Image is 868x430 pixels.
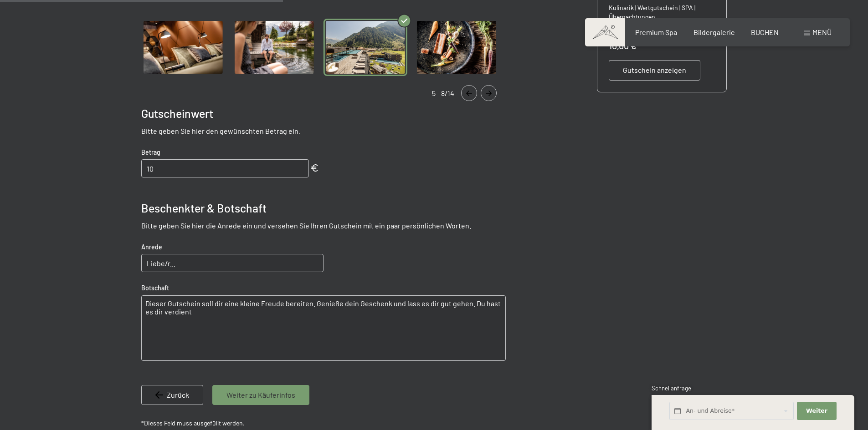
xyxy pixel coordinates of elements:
[797,402,836,420] button: Weiter
[635,28,677,36] a: Premium Spa
[806,407,827,415] span: Weiter
[652,384,691,392] span: Schnellanfrage
[812,28,832,36] span: Menü
[751,28,779,36] a: BUCHEN
[693,28,735,36] a: Bildergalerie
